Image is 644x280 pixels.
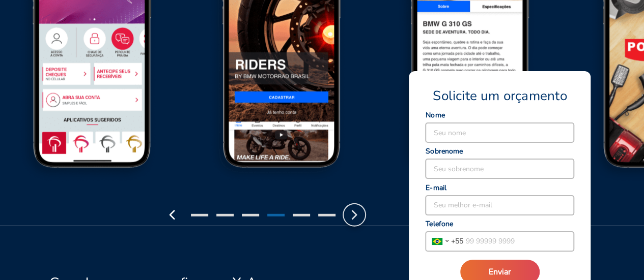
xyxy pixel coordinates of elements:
input: Seu melhor e-mail [426,196,574,215]
input: Seu sobrenome [426,159,574,178]
span: + 55 [451,236,463,246]
input: Seu nome [426,123,574,142]
span: Solicite um orçamento [433,87,567,105]
input: 99 99999 9999 [463,232,574,251]
span: Enviar [489,266,511,277]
